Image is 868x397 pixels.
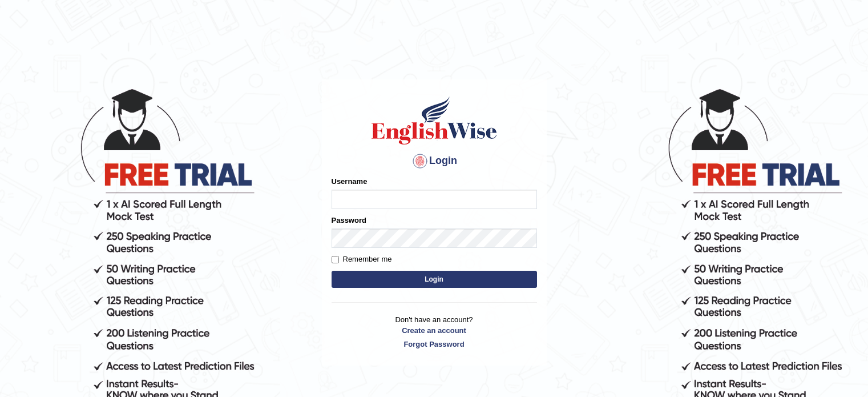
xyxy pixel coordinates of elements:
a: Create an account [332,325,537,336]
label: Username [332,176,368,187]
label: Remember me [332,254,392,265]
h4: Login [332,152,537,170]
p: Don't have an account? [332,314,537,350]
input: Remember me [332,256,339,263]
label: Password [332,215,366,226]
a: Forgot Password [332,339,537,350]
img: Logo of English Wise sign in for intelligent practice with AI [369,95,499,146]
button: Login [332,271,537,288]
